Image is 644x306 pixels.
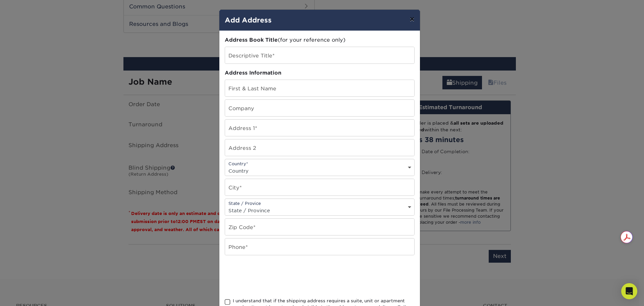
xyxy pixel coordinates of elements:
[225,69,415,77] div: Address Information
[225,15,415,25] h4: Add Address
[225,36,415,44] div: (for your reference only)
[621,283,637,299] div: Open Intercom Messenger
[225,37,278,43] span: Address Book Title
[225,263,327,290] iframe: reCAPTCHA
[404,10,420,29] button: ×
